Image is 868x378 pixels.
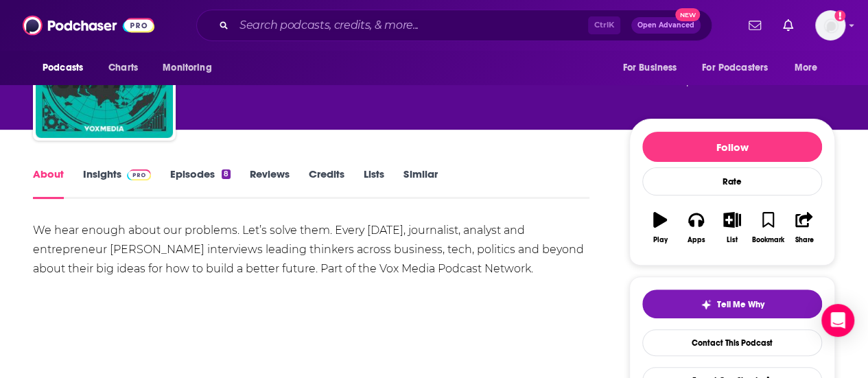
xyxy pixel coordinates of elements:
[702,58,768,78] span: For Podcasters
[250,167,290,199] a: Reviews
[743,14,766,37] a: Show notifications dropdown
[234,14,588,36] input: Search podcasts, credits, & more...
[33,167,64,199] a: About
[642,329,822,356] a: Contact This Podcast
[403,167,437,199] a: Similar
[795,236,813,244] div: Share
[99,55,146,81] a: Charts
[108,58,138,78] span: Charts
[750,203,786,252] button: Bookmark
[693,55,788,81] button: open menu
[795,58,818,78] span: More
[642,290,822,318] button: tell me why sparkleTell Me Why
[815,10,845,40] span: Logged in as AtriaBooks
[364,167,384,199] a: Lists
[714,203,750,252] button: List
[815,10,845,40] button: Show profile menu
[752,236,784,244] div: Bookmark
[675,8,700,21] span: New
[717,299,764,310] span: Tell Me Why
[701,299,712,310] img: tell me why sparkle
[653,236,668,244] div: Play
[196,10,712,41] div: Search podcasts, credits, & more...
[642,132,822,162] button: Follow
[815,10,845,40] img: User Profile
[153,55,229,81] button: open menu
[83,167,151,199] a: InsightsPodchaser Pro
[777,14,799,37] a: Show notifications dropdown
[688,236,705,244] div: Apps
[834,10,845,21] svg: Add a profile image
[43,58,83,78] span: Podcasts
[23,12,154,38] img: Podchaser - Follow, Share and Rate Podcasts
[642,167,822,196] div: Rate
[631,17,701,34] button: Open AdvancedNew
[637,22,694,29] span: Open Advanced
[127,169,151,180] img: Podchaser Pro
[727,236,738,244] div: List
[222,169,231,179] div: 8
[785,55,835,81] button: open menu
[33,221,589,279] div: We hear enough about our problems. Let’s solve them. Every [DATE], journalist, analyst and entrep...
[33,55,101,81] button: open menu
[642,203,678,252] button: Play
[786,203,822,252] button: Share
[309,167,344,199] a: Credits
[613,55,694,81] button: open menu
[163,58,211,78] span: Monitoring
[622,58,677,78] span: For Business
[678,203,714,252] button: Apps
[170,167,231,199] a: Episodes8
[821,304,854,337] div: Open Intercom Messenger
[588,16,620,34] span: Ctrl K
